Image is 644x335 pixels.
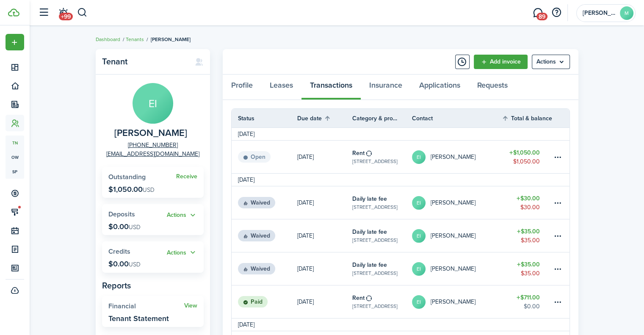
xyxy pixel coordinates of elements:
table-profile-info-text: [PERSON_NAME] [431,299,475,305]
a: Tenants [126,36,144,43]
a: [DATE] [297,219,352,252]
span: Edil Isaev [114,128,187,138]
table-amount-description: $1,050.00 [513,157,539,166]
table-profile-info-text: [PERSON_NAME] [431,199,475,206]
span: [PERSON_NAME] [151,36,191,43]
avatar-text: M [620,6,633,20]
p: $1,050.00 [108,185,155,194]
a: EI[PERSON_NAME] [412,186,502,219]
span: +99 [59,13,73,20]
table-amount-description: $0.00 [523,302,539,311]
table-subtitle: [STREET_ADDRESS] [352,203,398,211]
span: USD [129,223,141,232]
button: Timeline [455,55,470,69]
button: Search [77,6,88,20]
table-amount-description: $35.00 [520,269,539,278]
a: Open [232,141,297,173]
span: Deposits [108,209,135,219]
button: Open menu [532,55,570,69]
button: Open menu [167,248,197,257]
widget-stats-description: Tenant Statement [108,314,169,323]
th: Category & property [352,114,412,123]
p: $0.00 [108,222,141,231]
span: USD [143,185,155,194]
td: [DATE] [232,175,261,184]
a: Leases [261,75,301,100]
a: $30.00$30.00 [501,186,552,219]
table-amount-title: $35.00 [517,227,539,236]
span: Credits [108,246,130,256]
th: Sort [501,113,552,123]
status: Waived [238,197,275,209]
a: EI[PERSON_NAME] [412,285,502,318]
a: [DATE] [297,186,352,219]
table-subtitle: [STREET_ADDRESS] [352,158,398,165]
button: Open menu [167,210,197,220]
avatar-text: EI [412,295,426,309]
a: $711.00$0.00 [501,285,552,318]
a: [PHONE_NUMBER] [128,141,178,150]
a: Paid [232,285,297,318]
a: [EMAIL_ADDRESS][DOMAIN_NAME] [106,150,199,158]
menu-btn: Actions [532,55,570,69]
a: Dashboard [96,36,120,43]
table-profile-info-text: [PERSON_NAME] [431,154,475,161]
th: Status [232,114,297,123]
table-amount-description: $35.00 [520,236,539,245]
table-amount-title: $35.00 [517,260,539,269]
status: Waived [238,230,275,242]
span: USD [129,260,141,269]
th: Contact [412,114,502,123]
avatar-text: EI [412,229,426,243]
p: [DATE] [297,198,314,207]
a: [DATE] [297,285,352,318]
avatar-text: EI [412,150,426,164]
a: Waived [232,252,297,285]
table-amount-title: $30.00 [516,194,539,203]
p: [DATE] [297,152,314,161]
a: [DATE] [297,252,352,285]
td: [DATE] [232,320,261,329]
a: Add invoice [474,55,528,69]
table-profile-info-text: [PERSON_NAME] [431,266,475,272]
widget-stats-action: Receive [176,173,197,180]
a: Insurance [361,75,411,100]
a: Daily late fee[STREET_ADDRESS] [352,219,412,252]
widget-stats-title: Financial [108,302,184,310]
status: Paid [238,296,268,308]
button: Open menu [6,34,24,50]
button: Actions [167,210,197,220]
table-amount-title: $711.00 [516,293,539,302]
a: $35.00$35.00 [501,252,552,285]
avatar-text: EI [133,83,173,124]
a: EI[PERSON_NAME] [412,219,502,252]
a: Rent[STREET_ADDRESS] [352,285,412,318]
table-info-title: Daily late fee [352,227,387,236]
a: Profile [223,75,261,100]
table-subtitle: [STREET_ADDRESS] [352,269,398,277]
status: Open [238,151,271,163]
table-info-title: Rent [352,149,365,158]
a: Requests [469,75,516,100]
a: Daily late fee[STREET_ADDRESS] [352,186,412,219]
span: Outstanding [108,172,146,182]
table-info-title: Daily late fee [352,260,387,269]
p: [DATE] [297,231,314,240]
status: Waived [238,263,275,275]
img: TenantCloud [8,8,19,17]
a: EI[PERSON_NAME] [412,141,502,173]
span: ow [6,150,24,164]
a: tn [6,136,24,150]
span: 89 [536,13,547,20]
a: sp [6,164,24,179]
a: $1,050.00$1,050.00 [501,141,552,173]
table-amount-description: $30.00 [520,203,539,212]
avatar-text: EI [412,262,426,276]
table-info-title: Daily late fee [352,194,387,203]
a: $35.00$35.00 [501,219,552,252]
a: Notifications [55,2,71,24]
a: Waived [232,219,297,252]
